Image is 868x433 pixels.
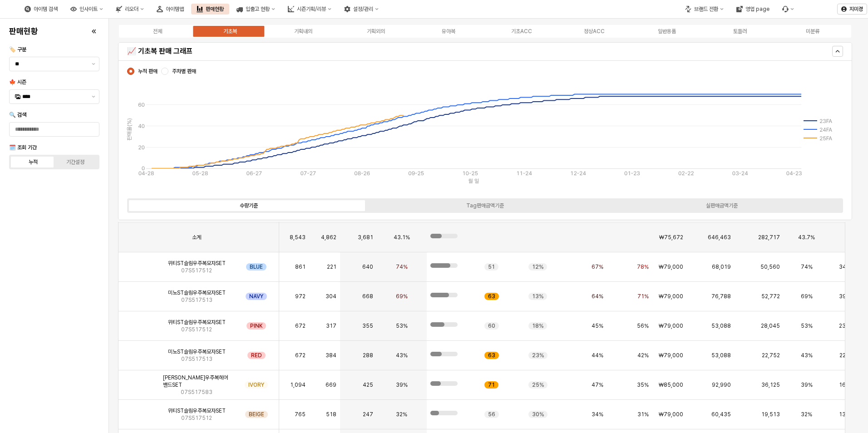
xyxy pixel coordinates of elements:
[168,407,226,414] span: 위티ST슬림우주복모자SET
[801,381,813,389] span: 39%
[712,263,731,271] span: 68,019
[9,112,26,118] span: 🔍 검색
[839,411,854,418] span: 135%
[849,5,863,13] p: 지미경
[282,4,337,15] button: 시즌기획/리뷰
[290,381,306,389] span: 1,094
[358,234,373,241] span: 3,681
[712,381,731,389] span: 92,990
[511,28,532,34] div: 기초ACC
[603,202,840,210] label: 실판매금액기준
[223,28,237,34] div: 기초복
[251,352,262,359] span: RED
[127,47,662,56] h5: 📈 기초복 판매 그래프
[353,6,373,12] div: 설정/관리
[362,293,373,300] span: 668
[363,352,373,359] span: 288
[181,326,212,333] span: 07S517512
[325,381,336,389] span: 669
[637,381,649,389] span: 35%
[680,4,729,15] button: 브랜드 전환
[250,322,262,330] span: PINK
[325,352,336,359] span: 384
[659,322,683,330] span: ₩79,000
[631,27,703,35] label: 일반용품
[65,4,108,15] button: 인사이트
[745,6,769,12] div: 영업 page
[592,263,603,271] span: 67%
[592,293,603,300] span: 64%
[181,296,212,304] span: 07S517513
[290,234,306,241] span: 8,543
[758,234,780,241] span: 282,717
[694,6,718,12] div: 브랜드 전환
[532,322,543,330] span: 18%
[592,411,603,418] span: 34%
[801,411,812,418] span: 32%
[88,90,99,103] button: 제안 사항 표시
[637,352,649,359] span: 42%
[488,322,495,330] span: 60
[181,355,212,363] span: 07S517513
[592,322,603,330] span: 45%
[776,27,849,35] label: 미분류
[839,381,854,389] span: 163%
[125,6,138,12] div: 리오더
[488,293,495,300] span: 63
[532,381,544,389] span: 25%
[801,322,813,330] span: 53%
[363,411,373,418] span: 247
[367,28,385,34] div: 기획외의
[168,289,226,296] span: 미노ST슬림우주복모자SET
[109,19,868,433] main: App Frame
[711,322,731,330] span: 53,088
[9,27,38,36] h4: 판매현황
[246,6,270,12] div: 입출고 현황
[659,293,683,300] span: ₩79,000
[466,202,504,209] div: Tag판매금액기준
[295,411,306,418] span: 765
[711,411,731,418] span: 60,435
[327,263,336,271] span: 221
[325,293,336,300] span: 304
[295,352,306,359] span: 672
[151,4,189,15] button: 아이템맵
[138,68,158,75] span: 누적 판매
[9,144,37,151] span: 🗓️ 조회 기간
[761,293,780,300] span: 52,772
[761,381,780,389] span: 36,125
[396,263,408,271] span: 74%
[659,381,683,389] span: ₩85,000
[163,374,230,389] span: [PERSON_NAME]우주복헤어밴드SET
[231,4,281,15] button: 입출고 현황
[295,322,306,330] span: 672
[34,6,58,12] div: 아이템 검색
[532,293,543,300] span: 13%
[121,27,194,35] label: 전체
[9,79,26,85] span: 🍁 시즌
[110,4,149,15] button: 리오더
[181,389,212,396] span: 07S517583
[488,381,495,389] span: 71
[168,260,226,267] span: 위티ST슬림우주복모자SET
[191,4,229,15] div: 판매현황
[294,28,312,34] div: 기획내의
[297,6,326,12] div: 시즌기획/리뷰
[394,234,410,241] span: 43.1%
[166,6,184,12] div: 아이템맵
[249,411,264,418] span: BEIGE
[659,263,683,271] span: ₩79,000
[168,348,226,355] span: 미노ST슬림우주복모자SET
[367,202,603,210] label: Tag판매금액기준
[295,263,306,271] span: 861
[839,352,854,359] span: 229%
[206,6,224,12] div: 판매현황
[731,4,775,15] div: 영업 page
[396,352,408,359] span: 43%
[321,234,336,241] span: 4,862
[558,27,631,35] label: 정상ACC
